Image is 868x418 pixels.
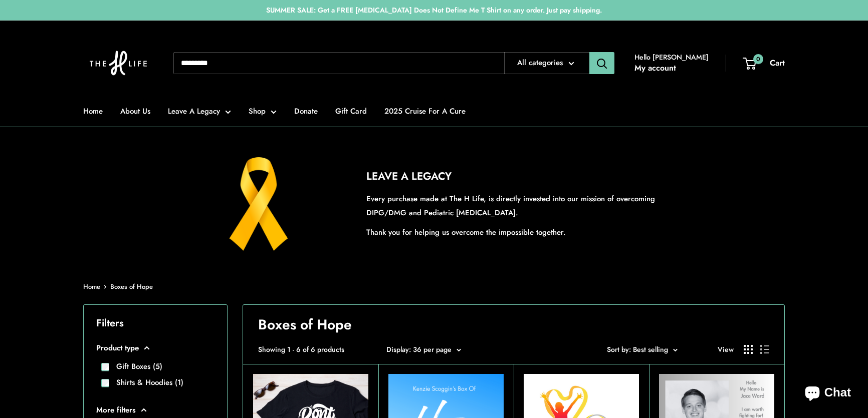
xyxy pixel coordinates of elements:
[634,61,676,76] a: My account
[96,341,214,355] button: Product type
[770,57,785,69] span: Cart
[796,377,860,410] inbox-online-store-chat: Shopify online store chat
[386,344,452,354] span: Display: 36 per page
[744,345,753,354] button: Display products as grid
[386,343,461,356] button: Display: 36 per page
[110,282,153,291] a: Boxes of Hope
[258,343,344,356] span: Showing 1 - 6 of 6 products
[96,314,214,332] p: Filters
[366,225,680,239] p: Thank you for helping us overcome the impossible together.
[168,104,231,118] a: Leave A Legacy
[96,403,214,417] button: More filters
[634,51,709,64] span: Hello [PERSON_NAME]
[173,52,504,74] input: Search...
[294,104,318,118] a: Donate
[589,52,614,74] button: Search
[760,345,769,354] button: Display products as list
[718,343,734,356] span: View
[366,192,680,220] p: Every purchase made at The H Life, is directly invested into our mission of overcoming DIPG/DMG a...
[335,104,367,118] a: Gift Card
[607,344,668,354] span: Sort by: Best selling
[753,54,763,64] span: 0
[83,281,153,293] nav: Breadcrumb
[83,104,103,118] a: Home
[249,104,277,118] a: Shop
[744,56,785,71] a: 0 Cart
[366,169,680,185] h2: LEAVE A LEGACY
[83,31,153,96] img: The H Life
[258,315,769,335] h1: Boxes of Hope
[607,343,678,356] button: Sort by: Best selling
[83,282,100,291] a: Home
[109,377,183,388] label: Shirts & Hoodies (1)
[384,104,466,118] a: 2025 Cruise For A Cure
[120,104,150,118] a: About Us
[109,361,162,372] label: Gift Boxes (5)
